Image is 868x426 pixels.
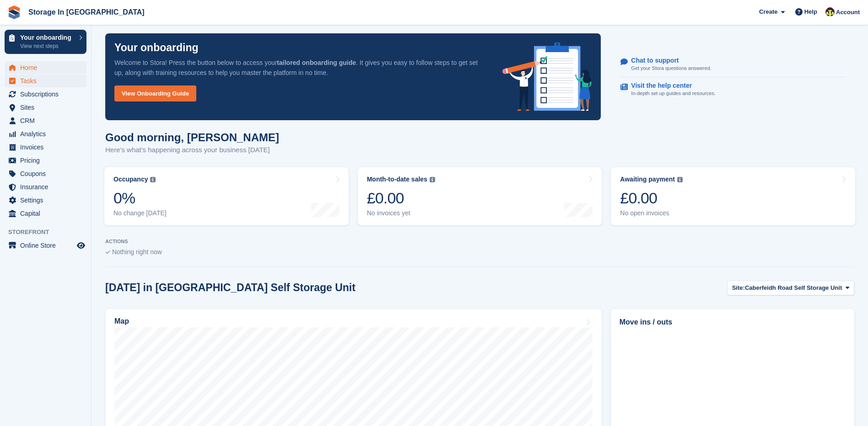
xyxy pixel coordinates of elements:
[20,167,75,180] span: Coupons
[75,240,86,251] a: Preview store
[105,250,110,254] img: blank_slate_check_icon-ba018cac091ee9be17c0a81a6c232d5eb81de652e7a59be601be346b1b6ddf79.svg
[5,167,86,180] a: menu
[5,154,86,167] a: menu
[105,239,854,245] p: ACTIONS
[367,176,427,183] div: Month-to-date sales
[836,8,860,17] span: Account
[25,5,148,20] a: Storage In [GEOGRAPHIC_DATA]
[114,85,196,101] a: View Onboarding Guide
[20,88,75,101] span: Subscriptions
[20,42,75,50] p: View next steps
[620,209,683,217] div: No open invoices
[631,82,708,90] p: Visit the help center
[20,154,75,167] span: Pricing
[5,101,86,114] a: menu
[5,88,86,101] a: menu
[20,181,75,193] span: Insurance
[5,194,86,207] a: menu
[5,207,86,220] a: menu
[7,5,21,19] img: stora-icon-8386f47178a22dfd0bd8f6a31ec36ba5ce8667c1dd55bd0f319d3a0aa187defe.svg
[277,59,356,66] strong: tailored onboarding guide
[113,189,167,208] div: 0%
[5,141,86,154] a: menu
[20,207,75,220] span: Capital
[114,43,199,53] p: Your onboarding
[631,64,711,72] p: Get your Stora questions answered.
[804,7,817,16] span: Help
[5,75,86,87] a: menu
[20,75,75,87] span: Tasks
[620,189,683,208] div: £0.00
[367,209,435,217] div: No invoices yet
[677,177,683,182] img: icon-info-grey-7440780725fd019a000dd9b08b2336e03edf1995a4989e88bcd33f0948082b44.svg
[5,114,86,127] a: menu
[727,281,854,296] button: Site: Caberfeidh Road Self Storage Unit
[620,317,846,328] h2: Move ins / outs
[5,128,86,140] a: menu
[114,317,129,325] h2: Map
[745,283,842,293] span: Caberfeidh Road Self Storage Unit
[430,177,435,182] img: icon-info-grey-7440780725fd019a000dd9b08b2336e03edf1995a4989e88bcd33f0948082b44.svg
[150,177,156,182] img: icon-info-grey-7440780725fd019a000dd9b08b2336e03edf1995a4989e88bcd33f0948082b44.svg
[20,128,75,140] span: Analytics
[105,282,356,294] h2: [DATE] in [GEOGRAPHIC_DATA] Self Storage Unit
[620,77,846,102] a: Visit the help center In-depth set up guides and resources.
[105,145,279,155] p: Here's what's happening across your business [DATE]
[5,61,86,74] a: menu
[104,167,349,225] a: Occupancy 0% No change [DATE]
[20,114,75,127] span: CRM
[20,101,75,114] span: Sites
[20,141,75,154] span: Invoices
[112,248,162,256] span: Nothing right now
[20,61,75,74] span: Home
[611,167,855,225] a: Awaiting payment £0.00 No open invoices
[620,52,846,77] a: Chat to support Get your Stora questions answered.
[113,209,167,217] div: No change [DATE]
[631,57,704,64] p: Chat to support
[367,189,435,208] div: £0.00
[114,58,488,78] p: Welcome to Stora! Press the button below to access your . It gives you easy to follow steps to ge...
[105,131,279,144] h1: Good morning, [PERSON_NAME]
[502,43,592,111] img: onboarding-info-6c161a55d2c0e0a8cae90662b2fe09162a5109e8cc188191df67fb4f79e88e88.svg
[5,181,86,193] a: menu
[8,228,91,237] span: Storefront
[358,167,602,225] a: Month-to-date sales £0.00 No invoices yet
[20,239,75,252] span: Online Store
[5,30,86,54] a: Your onboarding View next steps
[113,176,148,183] div: Occupancy
[5,239,86,252] a: menu
[20,34,75,41] p: Your onboarding
[732,283,745,293] span: Site:
[20,194,75,207] span: Settings
[825,7,835,16] img: Colin Wood
[620,176,675,183] div: Awaiting payment
[759,7,777,16] span: Create
[631,90,716,97] p: In-depth set up guides and resources.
